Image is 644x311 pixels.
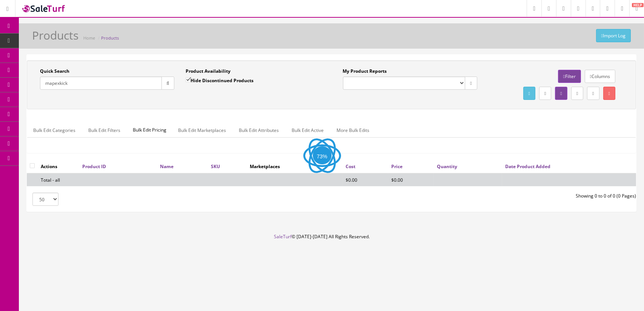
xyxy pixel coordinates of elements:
[172,123,232,138] a: Bulk Edit Marketplaces
[186,77,191,82] input: Hide Discontinued Products
[40,77,162,90] input: Search
[330,123,375,138] a: More Bulk Edits
[391,163,403,170] a: Price
[346,163,355,170] a: Cost
[343,173,388,186] td: $0.00
[38,159,79,173] th: Actions
[127,123,172,137] span: Bulk Edit Pricing
[82,163,106,170] a: Product ID
[211,163,220,170] a: SKU
[343,68,387,75] label: My Product Reports
[186,77,254,84] label: Hide Discontinued Products
[274,233,292,240] a: SaleTurf
[585,70,615,83] a: Columns
[82,123,126,138] a: Bulk Edit Filters
[101,35,119,41] a: Products
[186,68,231,75] label: Product Availability
[286,123,330,138] a: Bulk Edit Active
[40,68,69,75] label: Quick Search
[558,70,581,83] a: Filter
[505,163,550,170] a: Date Product Added
[83,35,95,41] a: Home
[632,3,644,7] span: HELP
[160,163,174,170] a: Name
[27,123,81,138] a: Bulk Edit Categories
[21,3,66,14] img: SaleTurf
[596,29,631,42] a: Import Log
[247,159,343,173] th: Marketplaces
[332,193,642,199] div: Showing 0 to 0 of 0 (0 Pages)
[38,173,79,186] td: Total - all
[32,29,78,41] h1: Products
[437,163,457,170] a: Quantity
[388,173,434,186] td: $0.00
[233,123,285,138] a: Bulk Edit Attributes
